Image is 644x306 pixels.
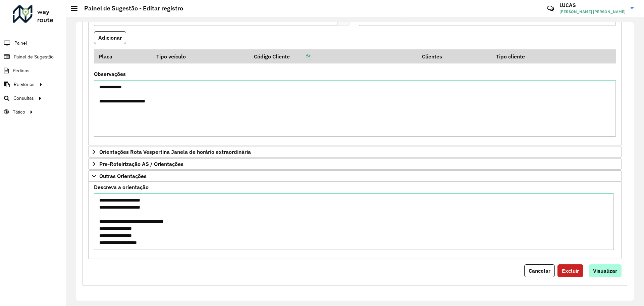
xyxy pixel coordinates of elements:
span: Consultas [13,95,34,102]
span: Pre-Roteirização AS / Orientações [99,161,183,167]
button: Adicionar [94,31,126,44]
label: Descreva a orientação [94,183,149,191]
span: Excluir [562,267,579,274]
button: Visualizar [589,264,622,277]
a: Outras Orientações [88,170,622,182]
span: Visualizar [593,267,617,274]
div: Outras Orientações [88,182,622,259]
a: Contato Rápido [543,1,558,16]
span: Relatórios [14,81,35,88]
button: Excluir [557,264,583,277]
span: Painel de Sugestão [14,53,54,60]
span: Tático [13,108,25,116]
span: Cancelar [529,267,550,274]
span: Outras Orientações [99,173,147,179]
a: Orientações Rota Vespertina Janela de horário extraordinária [88,146,622,158]
h2: Painel de Sugestão - Editar registro [77,5,183,12]
th: Tipo veículo [152,49,250,63]
a: Pre-Roteirização AS / Orientações [88,158,622,170]
th: Tipo cliente [491,49,587,63]
button: Cancelar [524,264,555,277]
span: Painel [14,40,27,47]
h3: LUCAS [559,2,626,8]
th: Código Cliente [250,49,418,63]
label: Observações [94,70,126,78]
span: Pedidos [13,67,30,74]
th: Placa [94,49,152,63]
span: Orientações Rota Vespertina Janela de horário extraordinária [99,149,251,155]
span: [PERSON_NAME] [PERSON_NAME] [559,9,626,15]
th: Clientes [417,49,491,63]
a: Copiar [290,53,311,60]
